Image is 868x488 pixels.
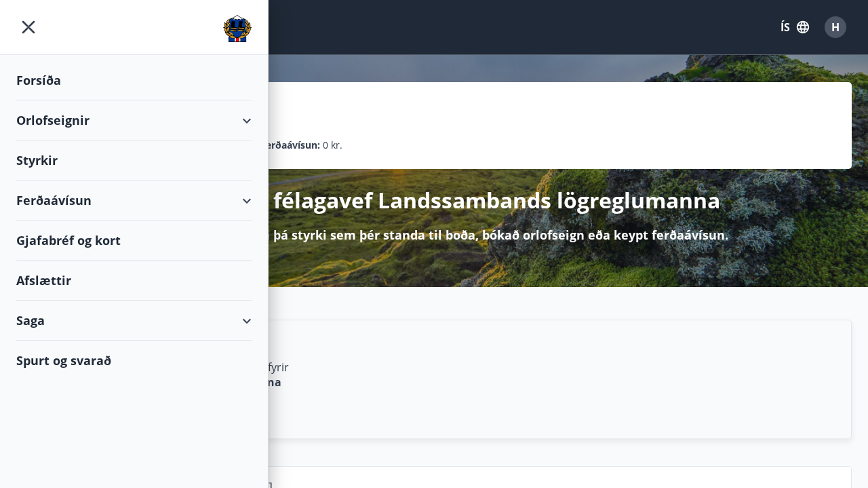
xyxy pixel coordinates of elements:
button: H [819,11,852,43]
span: H [831,20,840,35]
p: Ferðaávísun : [260,138,320,153]
p: Velkomin á félagavef Landssambands lögreglumanna [148,185,720,215]
button: menu [16,15,41,39]
div: Forsíða [16,60,252,100]
p: Hér getur þú sótt um þá styrki sem þér standa til boða, bókað orlofseign eða keypt ferðaávísun. [140,226,728,244]
div: Ferðaávísun [16,181,252,221]
div: Spurt og svarað [16,341,252,380]
div: Afslættir [16,261,252,301]
img: union_logo [223,15,252,42]
button: ÍS [773,15,816,39]
div: Saga [16,301,252,341]
div: Gjafabréf og kort [16,221,252,261]
span: 0 kr. [323,138,342,153]
div: Styrkir [16,140,252,181]
div: Orlofseignir [16,100,252,140]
